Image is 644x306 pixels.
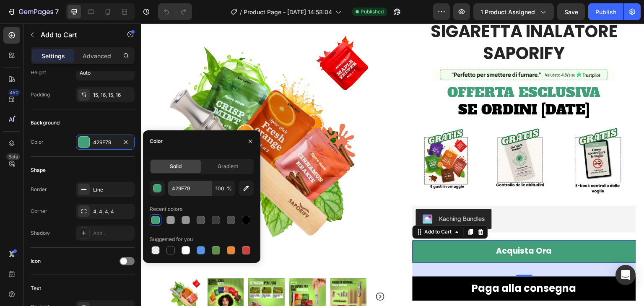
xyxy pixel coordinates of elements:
[31,257,41,265] div: Icon
[93,91,132,99] div: 15, 16, 15, 16
[31,229,50,237] div: Shadow
[41,30,112,40] p: Add to Cart
[83,52,111,60] p: Advanced
[31,69,46,76] div: Height
[6,153,20,160] div: Beta
[31,285,41,292] div: Text
[168,181,212,196] input: Eg: FFFFFF
[93,230,132,237] div: Add...
[141,23,644,306] iframe: Design area
[281,191,291,201] img: KachingBundles.png
[3,3,62,20] button: 7
[306,60,460,78] span: OFFERTA ESCLUSIVA
[240,8,242,16] span: /
[271,60,495,96] h2: SE ORDINI [DATE]
[31,186,47,193] div: Border
[298,191,344,200] div: Kaching Bundles
[42,52,65,60] p: Settings
[150,205,182,213] div: Recent colors
[282,205,312,213] div: Add to Cart
[473,3,554,20] button: 1 product assigned
[361,8,384,16] span: Published
[93,208,132,215] div: 4, 4, 4, 4
[150,137,163,145] div: Color
[31,138,44,146] div: Color
[218,163,238,170] span: Gradient
[93,186,132,194] div: Line
[615,265,636,285] div: Open Intercom Messenger
[331,258,435,272] p: Paga alla consegna
[480,8,535,16] span: 1 product assigned
[31,166,46,174] div: Shape
[55,7,59,17] p: 7
[271,98,495,173] img: gempages_577869117764141756-73280991-6def-4f05-8f77-147b08990f50.png
[595,8,616,16] div: Publish
[271,253,495,277] button: <p>Paga alla consegna</p>
[275,186,351,206] button: Kaching Bundles
[234,268,244,278] button: Carousel Next Arrow
[31,207,47,215] div: Corner
[93,139,117,146] div: 429F79
[170,163,182,170] span: Solid
[557,3,585,20] button: Save
[227,185,232,192] span: %
[76,65,134,80] input: Auto
[31,119,60,127] div: Background
[588,3,623,20] button: Publish
[244,8,332,16] span: Product Page - [DATE] 14:58:04
[355,223,411,233] div: Acquista ora
[31,91,50,99] div: Padding
[564,8,578,16] span: Save
[271,217,495,240] button: Acquista ora
[150,236,193,243] div: Suggested for you
[158,3,192,20] div: Undo/Redo
[271,43,495,58] img: gempages_577869117764141756-7c60c663-5863-481b-b150-34e36cad3de4.png
[8,89,20,96] div: 450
